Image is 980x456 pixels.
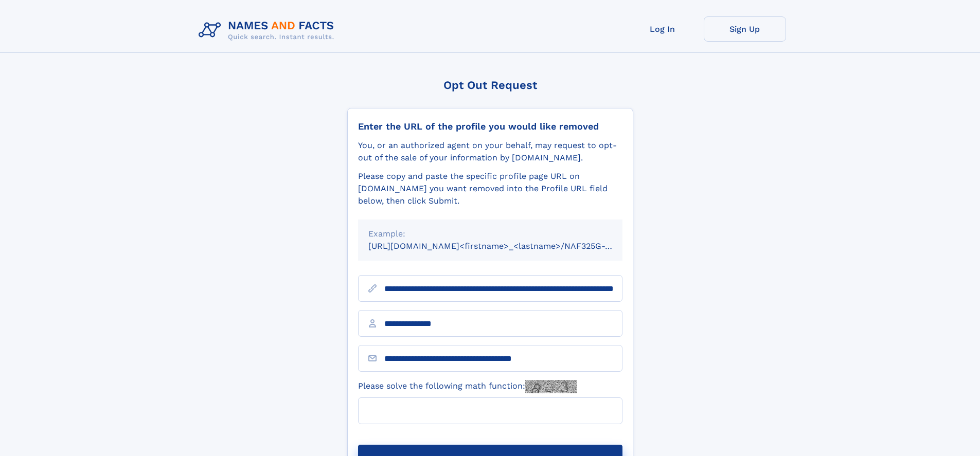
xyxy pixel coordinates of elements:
[704,16,786,42] a: Sign Up
[347,79,633,92] div: Opt Out Request
[358,121,622,132] div: Enter the URL of the profile you would like removed
[358,139,622,164] div: You, or an authorized agent on your behalf, may request to opt-out of the sale of your informatio...
[194,16,343,44] img: Logo Names and Facts
[358,380,577,393] label: Please solve the following math function:
[368,228,612,240] div: Example:
[368,241,642,251] small: [URL][DOMAIN_NAME]<firstname>_<lastname>/NAF325G-xxxxxxxx
[621,16,704,42] a: Log In
[358,170,622,207] div: Please copy and paste the specific profile page URL on [DOMAIN_NAME] you want removed into the Pr...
